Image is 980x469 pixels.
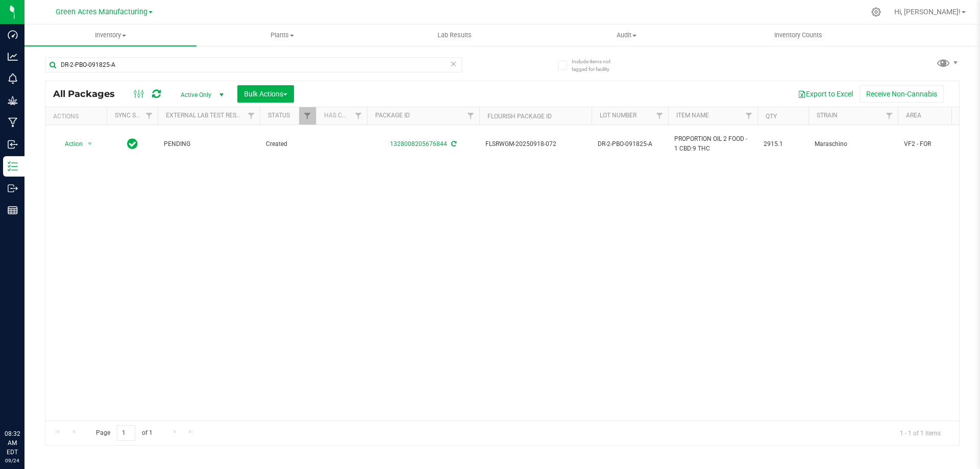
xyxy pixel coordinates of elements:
a: Status [268,112,290,119]
input: Search Package ID, Item Name, SKU, Lot or Part Number... [45,57,462,72]
span: Maraschino [815,139,892,149]
span: VF2 - FOR [904,139,968,149]
span: Page of 1 [87,425,161,441]
a: Lab Results [369,24,541,46]
a: Area [906,112,921,119]
inline-svg: Monitoring [8,73,18,84]
span: In Sync [127,137,138,151]
inline-svg: Inventory [8,161,18,171]
span: select [84,137,96,151]
a: Filter [881,107,898,125]
span: FLSRWGM-20250918-072 [485,139,585,149]
a: Inventory [24,24,197,46]
span: Sync from Compliance System [450,140,456,147]
a: Filter [741,107,757,125]
span: All Packages [53,88,125,100]
a: Audit [541,24,713,46]
inline-svg: Manufacturing [8,117,18,128]
div: Manage settings [870,7,883,17]
a: Filter [651,107,668,125]
span: 2915.1 [764,139,802,149]
inline-svg: Dashboard [8,30,18,40]
a: Filter [243,107,260,125]
a: External Lab Test Result [166,112,246,119]
input: 1 [117,425,135,441]
span: DR-2-PBO-091825-A [598,139,662,149]
span: Lab Results [424,31,485,40]
a: Item Name [676,112,709,119]
a: Strain [817,112,838,119]
iframe: Resource center [10,387,41,418]
span: Inventory Counts [761,31,836,40]
a: Filter [299,107,316,125]
p: 08:32 AM EDT [5,429,20,457]
a: 1328008205676844 [390,140,447,147]
inline-svg: Grow [8,95,18,106]
button: Bulk Actions [237,85,294,103]
inline-svg: Outbound [8,183,18,193]
th: Has COA [316,107,367,125]
button: Receive Non-Cannabis [860,85,944,103]
a: Plants [197,24,369,46]
span: PROPORTION OIL 2 FOOD - 1 CBD:9 THC [674,134,751,154]
a: Sync Status [115,112,154,119]
div: Actions [53,113,103,120]
a: Flourish Package ID [487,113,552,120]
span: Inventory [24,31,197,40]
inline-svg: Reports [8,205,18,215]
a: Package ID [375,112,410,119]
span: Audit [541,31,712,40]
a: Lot Number [600,112,636,119]
span: Action [56,137,83,151]
span: Include items not tagged for facility [572,58,623,73]
a: Filter [141,107,158,125]
span: 1 - 1 of 1 items [892,425,949,440]
span: Plants [197,31,368,40]
span: Bulk Actions [244,90,287,98]
span: PENDING [164,139,254,149]
span: Clear [450,57,457,70]
a: Filter [350,107,367,125]
a: Inventory Counts [713,24,885,46]
span: Green Acres Manufacturing [56,8,148,16]
span: Created [266,139,310,149]
a: Filter [462,107,479,125]
p: 09/24 [5,457,20,464]
inline-svg: Inbound [8,139,18,150]
button: Export to Excel [791,85,860,103]
span: Hi, [PERSON_NAME]! [894,8,961,16]
a: Qty [766,113,777,120]
inline-svg: Analytics [8,52,18,62]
